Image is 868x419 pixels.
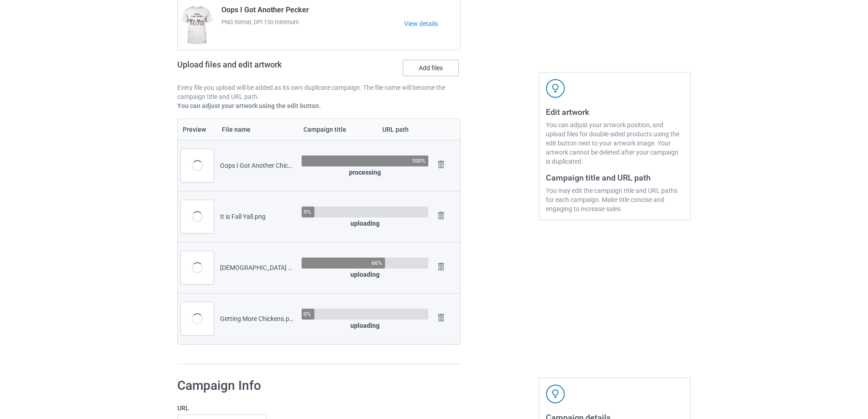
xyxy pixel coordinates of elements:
[302,168,428,177] div: processing
[435,260,447,273] img: svg+xml;base64,PD94bWwgdmVyc2lvbj0iMS4wIiBlbmNvZGluZz0iVVRGLTgiPz4KPHN2ZyB3aWR0aD0iMjhweCIgaGVpZ2...
[411,158,426,164] div: 100%
[404,19,460,28] a: View details
[303,209,311,215] div: 9%
[546,186,684,213] div: You may edit the campaign title and URL paths for each campaign. Make title concise and engaging ...
[302,270,428,279] div: uploading
[435,311,447,324] img: svg+xml;base64,PD94bWwgdmVyc2lvbj0iMS4wIiBlbmNvZGluZz0iVVRGLTgiPz4KPHN2ZyB3aWR0aD0iMjhweCIgaGVpZ2...
[217,119,298,140] th: File name
[220,314,295,323] div: Getting More Chickens.png
[177,60,347,77] h2: Upload files and edit artwork
[546,107,684,117] h3: Edit artwork
[302,321,428,330] div: uploading
[220,161,295,170] div: Oops I Got Another Chicken up.png
[303,311,311,317] div: 0%
[177,83,461,101] p: Every file you upload will be added as its own duplicate campaign. The file name will become the ...
[177,102,321,109] b: You can adjust your artwork using the edit button.
[302,219,428,228] div: uploading
[546,120,684,166] div: You can adjust your artwork position, and upload files for double-sided products using the edit b...
[377,119,431,140] th: URL path
[221,5,309,18] span: Oops I Got Another Pecker
[220,212,295,221] div: It is Fall Yall.png
[546,79,565,98] img: svg+xml;base64,PD94bWwgdmVyc2lvbj0iMS4wIiBlbmNvZGluZz0iVVRGLTgiPz4KPHN2ZyB3aWR0aD0iNDJweCIgaGVpZ2...
[177,403,448,413] label: URL
[178,119,217,140] th: Preview
[177,378,448,394] h1: Campaign Info
[371,260,382,266] div: 66%
[403,60,459,76] label: Add files
[546,172,684,183] h3: Campaign title and URL path
[546,384,565,403] img: svg+xml;base64,PD94bWwgdmVyc2lvbj0iMS4wIiBlbmNvZGluZz0iVVRGLTgiPz4KPHN2ZyB3aWR0aD0iNDJweCIgaGVpZ2...
[298,119,377,140] th: Campaign title
[221,18,404,27] span: PNG format, DPI 150 minimum
[435,158,447,171] img: svg+xml;base64,PD94bWwgdmVyc2lvbj0iMS4wIiBlbmNvZGluZz0iVVRGLTgiPz4KPHN2ZyB3aWR0aD0iMjhweCIgaGVpZ2...
[435,209,447,222] img: svg+xml;base64,PD94bWwgdmVyc2lvbj0iMS4wIiBlbmNvZGluZz0iVVRGLTgiPz4KPHN2ZyB3aWR0aD0iMjhweCIgaGVpZ2...
[220,263,295,272] div: [DEMOGRAPHIC_DATA] Or Treat.png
